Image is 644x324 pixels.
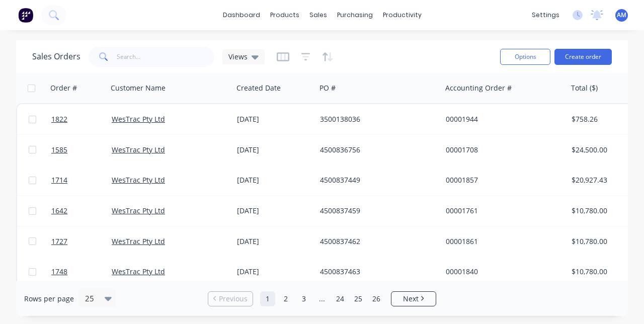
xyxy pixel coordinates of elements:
a: Previous page [208,294,253,304]
div: 00001857 [446,175,557,185]
div: $20,927.43 [572,175,631,185]
div: [DATE] [237,206,312,216]
div: [DATE] [237,267,312,277]
span: Views [228,51,248,62]
div: $10,780.00 [572,236,631,247]
span: Rows per page [24,294,74,304]
span: 1714 [51,175,67,185]
div: [DATE] [237,114,312,124]
div: sales [304,8,332,23]
a: Jump forward [314,291,330,306]
input: Search... [117,47,215,67]
div: [DATE] [237,236,312,247]
a: 1642 [51,196,112,226]
div: productivity [378,8,427,23]
div: 3500138036 [320,114,432,124]
div: $24,500.00 [572,145,631,155]
a: Page 24 [333,291,348,306]
div: 00001761 [446,206,557,216]
a: 1585 [51,135,112,165]
span: Next [403,294,419,304]
a: Page 2 [278,291,293,306]
div: 00001944 [446,114,557,124]
a: dashboard [218,8,265,23]
a: Next page [391,294,436,304]
div: Order # [50,83,77,93]
a: WesTrac Pty Ltd [112,175,165,185]
div: 4500837459 [320,206,432,216]
a: WesTrac Pty Ltd [112,236,165,246]
div: 4500837462 [320,236,432,247]
span: 1822 [51,114,67,124]
div: 00001840 [446,267,557,277]
button: Options [500,49,550,65]
a: 1727 [51,226,112,257]
a: WesTrac Pty Ltd [112,114,165,124]
div: purchasing [332,8,378,23]
a: WesTrac Pty Ltd [112,267,165,276]
h1: Sales Orders [32,52,80,61]
div: 4500836756 [320,145,432,155]
span: AM [617,11,626,20]
div: $758.26 [572,114,631,124]
span: 1642 [51,206,67,216]
div: Customer Name [111,83,166,93]
span: 1585 [51,145,67,155]
div: $10,780.00 [572,206,631,216]
div: PO # [319,83,336,93]
span: Previous [219,294,248,304]
a: Page 25 [351,291,366,306]
div: [DATE] [237,145,312,155]
button: Create order [554,49,612,65]
img: Factory [18,8,33,23]
a: WesTrac Pty Ltd [112,206,165,215]
div: [DATE] [237,175,312,185]
a: Page 1 is your current page [260,291,275,306]
div: Created Date [236,83,281,93]
a: 1822 [51,104,112,134]
a: Page 3 [296,291,311,306]
a: WesTrac Pty Ltd [112,145,165,154]
div: $10,780.00 [572,267,631,277]
div: 00001708 [446,145,557,155]
div: Accounting Order # [445,83,512,93]
a: 1748 [51,257,112,287]
div: settings [527,8,565,23]
a: Page 26 [369,291,384,306]
div: 4500837463 [320,267,432,277]
div: products [265,8,304,23]
span: 1748 [51,267,67,277]
ul: Pagination [204,291,440,306]
div: Total ($) [571,83,598,93]
a: 1714 [51,165,112,195]
div: 4500837449 [320,175,432,185]
div: 00001861 [446,236,557,247]
span: 1727 [51,236,67,247]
